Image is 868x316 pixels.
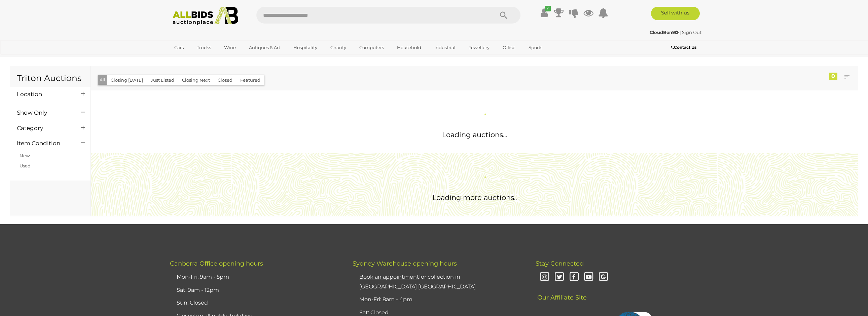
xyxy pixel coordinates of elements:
[650,30,680,35] a: CloudBen9
[487,7,520,24] button: Search
[17,125,71,131] h4: Category
[671,44,698,51] a: Contact Us
[289,42,322,53] a: Hospitality
[17,91,71,97] h4: Location
[326,42,351,53] a: Charity
[170,260,263,267] span: Canberra Office opening hours
[220,42,240,53] a: Wine
[553,271,565,283] i: Twitter
[829,73,837,80] div: 0
[20,153,30,158] a: New
[17,110,71,116] h4: Show Only
[175,284,336,297] li: Sat: 9am - 12pm
[175,271,336,284] li: Mon-Fri: 9am - 5pm
[650,30,679,35] strong: CloudBen9
[107,75,147,85] button: Closing [DATE]
[17,74,84,83] h1: Triton Auctions
[147,75,178,85] button: Just Listed
[214,75,237,85] button: Closed
[169,7,242,25] img: Allbids.com.au
[358,293,518,306] li: Mon-Fri: 8am - 4pm
[359,274,419,280] u: Book an appointment
[355,42,388,53] a: Computers
[245,42,285,53] a: Antiques & Art
[671,45,696,50] b: Contact Us
[682,30,701,35] a: Sign Out
[464,42,494,53] a: Jewellery
[598,271,609,283] i: Google
[568,271,580,283] i: Facebook
[545,6,551,11] i: ✔
[353,260,457,267] span: Sydney Warehouse opening hours
[170,53,226,64] a: [GEOGRAPHIC_DATA]
[539,271,551,283] i: Instagram
[430,42,460,53] a: Industrial
[498,42,520,53] a: Office
[192,42,215,53] a: Trucks
[651,7,700,20] a: Sell with us
[393,42,426,53] a: Household
[17,140,71,147] h4: Item Condition
[175,297,336,310] li: Sun: Closed
[20,163,31,168] a: Used
[442,130,507,139] span: Loading auctions...
[536,260,584,267] span: Stay Connected
[98,75,107,85] button: All
[359,274,476,290] a: Book an appointmentfor collection in [GEOGRAPHIC_DATA] [GEOGRAPHIC_DATA]
[680,30,681,35] span: |
[170,42,188,53] a: Cars
[539,7,549,19] a: ✔
[432,193,517,202] span: Loading more auctions..
[178,75,214,85] button: Closing Next
[583,271,595,283] i: Youtube
[236,75,264,85] button: Featured
[536,284,587,301] span: Our Affiliate Site
[524,42,547,53] a: Sports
